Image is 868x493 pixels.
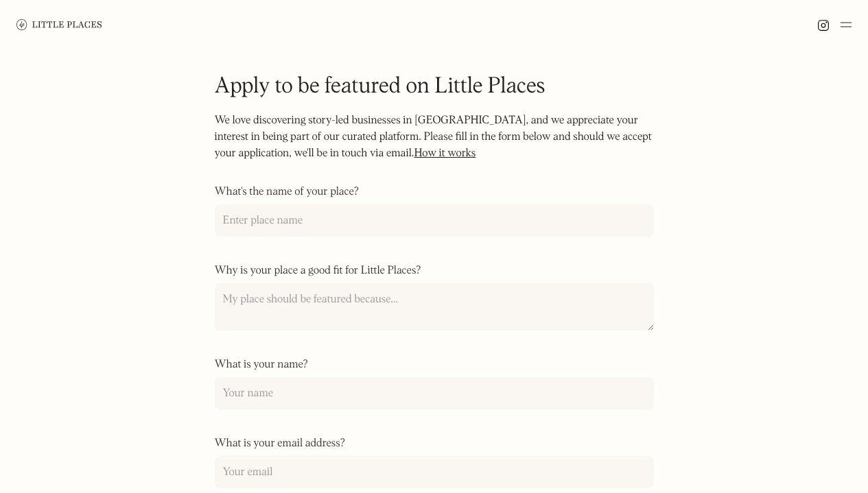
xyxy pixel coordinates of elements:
[215,437,654,450] label: What is your email address?
[215,358,654,372] label: What is your name?
[215,204,654,237] input: Enter place name
[414,148,476,159] a: How it works
[215,456,654,488] input: Your email
[215,112,654,178] p: We love discovering story-led businesses in [GEOGRAPHIC_DATA], and we appreciate your interest in...
[215,72,654,101] h1: Apply to be featured on Little Places
[215,377,654,409] input: Your name
[215,185,654,199] label: What's the name of your place?
[215,264,654,278] label: Why is your place a good fit for Little Places?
